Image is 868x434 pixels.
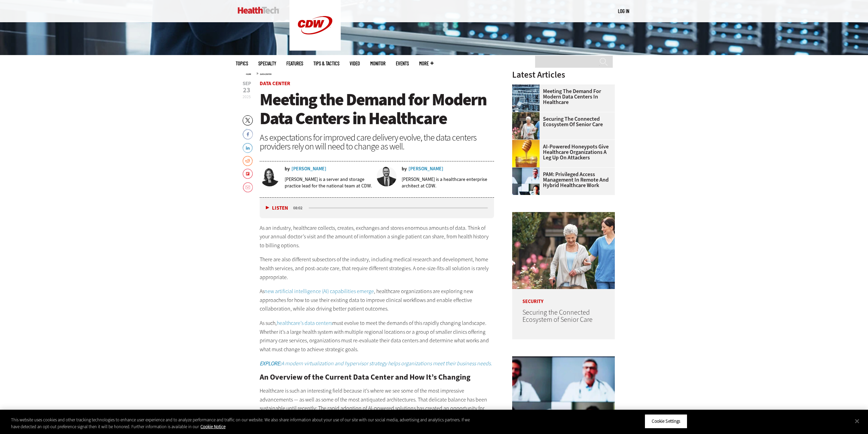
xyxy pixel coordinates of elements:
[236,61,248,66] span: Topics
[512,70,615,79] h3: Latest Articles
[286,61,303,66] a: Features
[260,133,494,151] div: As expectations for improved care delivery evolve, the data centers providers rely on will need t...
[377,167,397,186] img: Vitaly Zvagelsky
[264,288,374,295] a: new artificial intelligence (AI) capabilities emerge
[285,176,372,189] p: [PERSON_NAME] is a server and storage practice lead for the national team at CDW.
[260,88,487,130] span: Meeting the Demand for Modern Data Centers in Healthcare
[396,61,409,66] a: Events
[285,167,290,171] span: by
[243,81,251,86] span: Sep
[512,168,540,195] img: remote call with care team
[512,89,611,105] a: Meeting the Demand for Modern Data Centers in Healthcare
[522,308,593,324] a: Securing the Connected Ecosystem of Senior Care
[370,61,386,66] a: MonITor
[260,255,494,281] p: There are also different subsectors of the industry, including medical research and development, ...
[409,167,443,171] a: [PERSON_NAME]
[200,424,225,430] a: More information about your privacy
[512,112,543,118] a: nurse walks with senior woman through a garden
[512,84,543,90] a: engineer with laptop overlooking data center
[313,61,339,66] a: Tips & Tactics
[512,140,543,145] a: jar of honey with a honey dipper
[419,61,433,66] span: More
[260,287,494,313] p: As , healthcare organizations are exploring new approaches for how to use their existing data to ...
[512,144,611,160] a: AI-Powered Honeypots Give Healthcare Organizations a Leg Up on Attackers
[292,205,308,211] div: duration
[260,373,494,381] h2: An Overview of the Current Data Center and How It’s Changing
[260,80,290,87] a: Data Center
[512,140,540,167] img: jar of honey with a honey dipper
[289,45,341,52] a: CDW
[512,84,540,112] img: engineer with laptop overlooking data center
[277,319,332,327] a: healthcare’s data centers
[243,94,251,100] span: 2025
[266,206,288,211] button: Listen
[11,417,477,430] div: This website uses cookies and other tracking technologies to enhance user experience and to analy...
[512,356,615,433] img: remote call with care team
[850,413,865,429] button: Close
[258,61,276,66] span: Specialty
[402,167,407,171] span: by
[512,168,543,173] a: remote call with care team
[618,8,629,15] div: User menu
[512,289,615,304] p: Security
[618,8,629,14] a: Log in
[512,212,615,289] img: nurse walks with senior woman through a garden
[512,172,611,188] a: PAM: Privileged Access Management in Remote and Hybrid Healthcare Work
[260,224,494,250] p: As an industry, healthcare collects, creates, exchanges and stores enormous amounts of data. Thin...
[260,167,280,186] img: Eryn Brodsky
[512,116,611,127] a: Securing the Connected Ecosystem of Senior Care
[238,7,279,14] img: Home
[292,167,326,171] a: [PERSON_NAME]
[350,61,360,66] a: Video
[645,414,687,429] button: Cookie Settings
[512,112,540,140] img: nurse walks with senior woman through a garden
[260,360,492,367] em: A modern virtualization and hypervisor strategy helps organizations meet their business needs.
[260,360,281,367] strong: EXPLORE:
[260,319,494,354] p: As such, must evolve to meet the demands of this rapidly changing landscape. Whether it’s a large...
[243,87,251,94] span: 23
[260,198,494,218] div: media player
[402,176,494,189] p: [PERSON_NAME] is a healthcare enterprise architect at CDW.
[260,360,492,367] a: EXPLORE:A modern virtualization and hypervisor strategy helps organizations meet their business n...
